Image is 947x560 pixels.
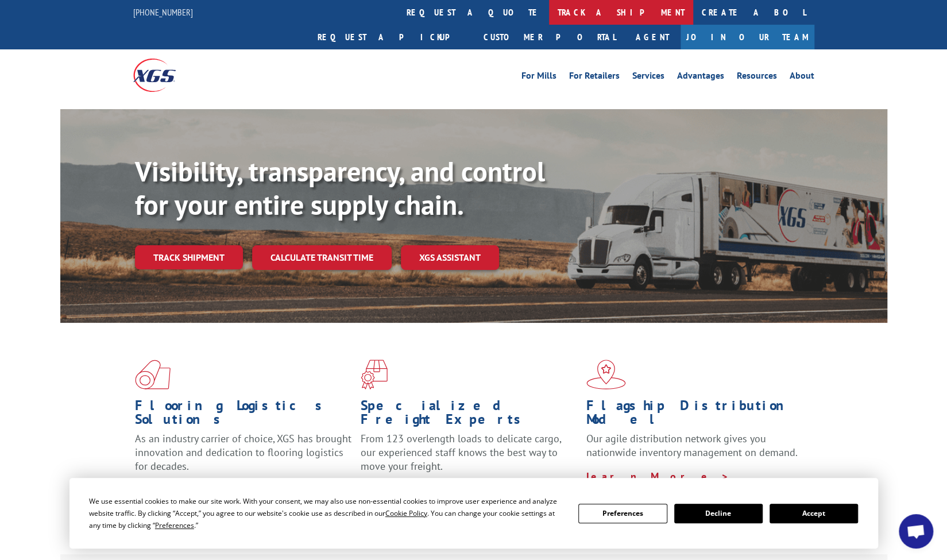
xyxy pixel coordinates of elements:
button: Decline [674,504,763,523]
img: xgs-icon-flagship-distribution-model-red [586,360,626,389]
span: Cookie Policy [385,508,427,518]
div: Cookie Consent Prompt [69,478,878,549]
span: As an industry carrier of choice, XGS has brought innovation and dedication to flooring logistics... [135,432,351,473]
a: XGS ASSISTANT [401,245,499,270]
span: Our agile distribution network gives you nationwide inventory management on demand. [586,432,798,459]
h1: Flooring Logistics Solutions [135,399,352,432]
span: Preferences [155,520,194,530]
a: Resources [737,71,777,84]
p: From 123 overlength loads to delicate cargo, our experienced staff knows the best way to move you... [361,432,578,483]
a: Services [632,71,664,84]
img: xgs-icon-total-supply-chain-intelligence-red [135,360,171,389]
b: Visibility, transparency, and control for your entire supply chain. [135,153,545,222]
a: For Retailers [569,71,620,84]
a: Open chat [899,514,933,549]
a: Advantages [677,71,724,84]
div: We use essential cookies to make our site work. With your consent, we may also use non-essential ... [89,495,565,531]
a: Calculate transit time [252,245,392,270]
button: Preferences [578,504,667,523]
a: Request a pickup [309,25,475,49]
a: Join Our Team [681,25,814,49]
a: Learn More > [586,470,729,483]
a: Track shipment [135,245,243,269]
button: Accept [770,504,858,523]
h1: Flagship Distribution Model [586,399,803,432]
a: About [790,71,814,84]
a: Agent [624,25,681,49]
a: Customer Portal [475,25,624,49]
img: xgs-icon-focused-on-flooring-red [361,360,388,389]
a: For Mills [521,71,556,84]
h1: Specialized Freight Experts [361,399,578,432]
a: [PHONE_NUMBER] [133,6,193,18]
